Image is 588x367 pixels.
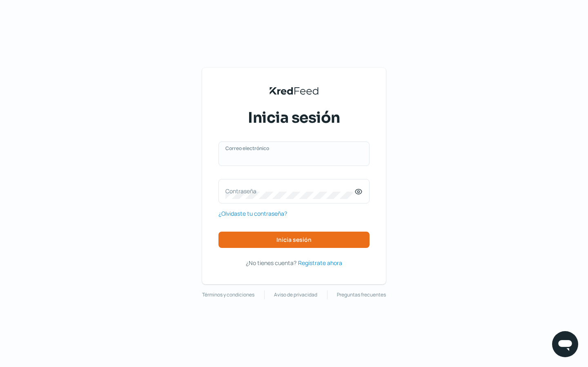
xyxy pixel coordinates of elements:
[218,232,370,248] button: Inicia sesión
[246,259,296,267] span: ¿No tienes cuenta?
[218,208,287,219] a: ¿Olvidaste tu contraseña?
[248,108,340,128] span: Inicia sesión
[225,187,354,195] label: Contraseña
[274,290,317,299] a: Aviso de privacidad
[298,258,342,268] a: Regístrate ahora
[202,290,254,299] a: Términos y condiciones
[337,290,386,299] a: Preguntas frecuentes
[557,336,573,352] img: chatIcon
[225,145,354,152] label: Correo electrónico
[276,237,312,243] span: Inicia sesión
